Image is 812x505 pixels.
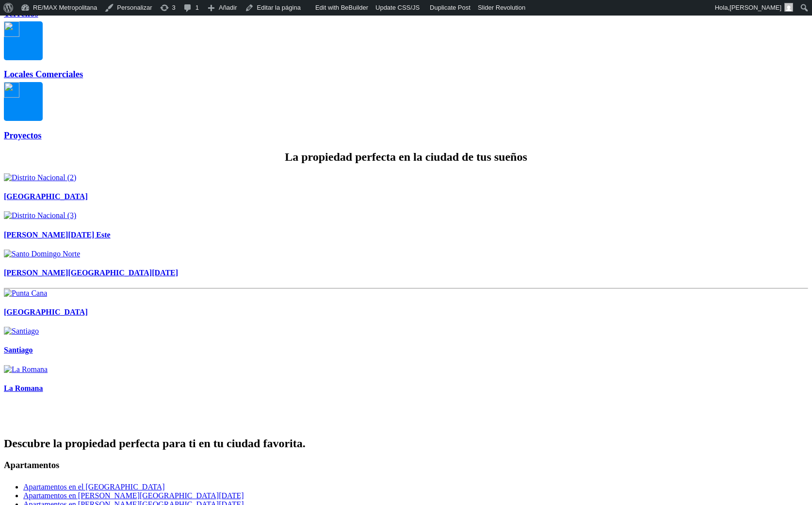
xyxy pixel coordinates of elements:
a: Punta Cana[GEOGRAPHIC_DATA] [4,289,808,317]
img: Distrito Nacional (3) [4,211,76,220]
a: Distrito Nacional (3)[PERSON_NAME][DATE] Este [4,211,808,239]
a: Locales Comerciales [4,21,808,80]
img: Santo Domingo Norte [4,250,80,258]
a: Apartamentos en el [GEOGRAPHIC_DATA] [23,483,165,491]
a: La RomanaLa Romana [4,365,808,393]
h2: Descubre la propiedad perfecta para ti en tu ciudad favorita. [4,437,808,450]
h4: La Romana [4,384,808,393]
h3: Locales Comerciales [4,69,808,80]
h4: [PERSON_NAME][GEOGRAPHIC_DATA][DATE] [4,269,808,277]
span: Slider Revolution [478,4,525,11]
h4: Santiago [4,346,808,354]
h4: [GEOGRAPHIC_DATA] [4,192,808,201]
img: Santiago [4,327,39,336]
h4: [GEOGRAPHIC_DATA] [4,308,808,317]
a: Apartamentos en [PERSON_NAME][GEOGRAPHIC_DATA][DATE] [23,491,244,500]
a: Proyectos [4,82,808,141]
a: Santo Domingo Norte[PERSON_NAME][GEOGRAPHIC_DATA][DATE] [4,250,808,277]
a: Distrito Nacional (2)[GEOGRAPHIC_DATA] [4,173,808,201]
span: [PERSON_NAME] [730,4,781,11]
h3: Apartamentos [4,460,808,471]
strong: La propiedad perfecta en la ciudad de tus sueños [285,151,527,163]
a: SantiagoSantiago [4,327,808,354]
img: La Romana [4,365,48,374]
img: Distrito Nacional (2) [4,173,76,182]
h3: Proyectos [4,130,808,141]
h4: [PERSON_NAME][DATE] Este [4,231,808,239]
img: Punta Cana [4,289,47,298]
span: Correo [402,0,426,9]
